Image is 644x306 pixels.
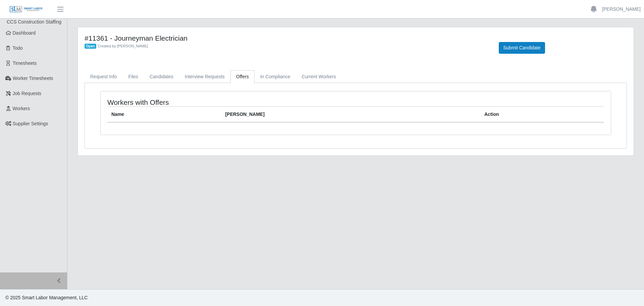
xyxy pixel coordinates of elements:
[13,106,30,111] span: Workers
[85,34,489,42] h4: #11361 - Journeyman Electrician
[13,91,42,96] span: Job Requests
[13,60,37,66] span: Timesheets
[499,42,545,54] button: Submit Candidate
[296,70,341,83] a: Current Workers
[13,45,23,51] span: Todo
[122,70,144,83] a: Files
[9,6,43,13] img: SLM Logo
[255,70,296,83] a: In Compliance
[480,107,604,123] th: Action
[5,295,88,300] span: © 2025 Smart Labor Management, LLC
[13,121,48,126] span: Supplier Settings
[602,6,641,13] a: [PERSON_NAME]
[144,70,179,83] a: Candidates
[230,70,255,83] a: Offers
[85,44,96,49] span: Open
[13,30,36,36] span: Dashboard
[85,70,122,83] a: Request Info
[13,76,53,81] span: Worker Timesheets
[7,19,61,25] span: CCS Construction Staffing
[107,98,309,106] h4: Workers with Offers
[98,44,148,48] span: Created by [PERSON_NAME]
[221,107,480,123] th: [PERSON_NAME]
[179,70,230,83] a: Interview Requests
[107,107,221,123] th: Name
